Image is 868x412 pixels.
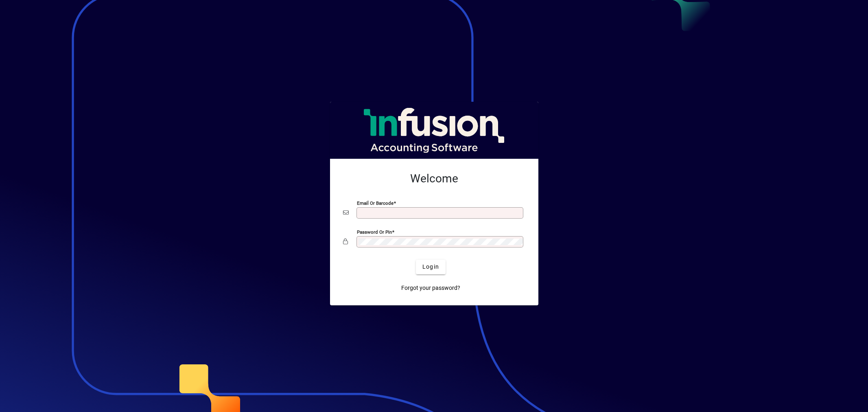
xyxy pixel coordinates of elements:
[422,263,439,271] span: Login
[398,281,464,296] a: Forgot your password?
[401,284,460,292] span: Forgot your password?
[357,200,394,206] mat-label: Email or Barcode
[357,229,392,234] mat-label: Password or Pin
[416,260,446,274] button: Login
[343,172,525,186] h2: Welcome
